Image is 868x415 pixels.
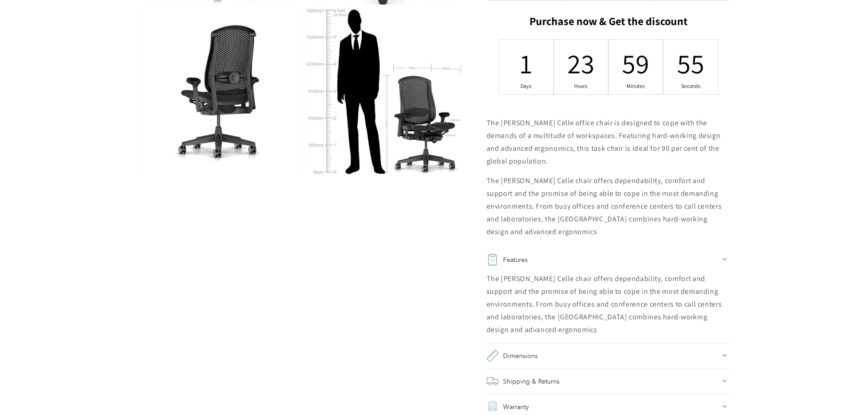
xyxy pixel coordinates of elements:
div: The [PERSON_NAME] Celle chair offers dependability, comfort and support and the promise of being ... [487,272,730,336]
h2: Features [503,253,528,266]
div: Minutes [630,82,642,90]
img: Herman Miller Celle Office Chair Renewed by Chairorama | Grey - chairorama [305,8,462,174]
h2: Warranty [503,400,529,413]
div: 1 [520,46,532,81]
span: The [PERSON_NAME] Celle chair offers dependability, comfort and support and the promise of being ... [487,176,722,236]
img: Herman Miller Celle Office Chair Renewed by Chairorama | Grey - chairorama [140,8,296,174]
div: Days [520,82,532,90]
h2: Dimensions [503,349,538,362]
div: Hours [575,82,587,90]
h2: Shipping & Returns [503,375,560,388]
div: Seconds [685,82,697,90]
div: 55 [685,46,697,81]
div: 59 [630,46,642,81]
img: guarantee.png [487,400,498,412]
summary: Features [487,247,730,272]
span: The [PERSON_NAME] Celle office chair is designed to cope with the demands of a multitude of works... [487,118,721,166]
summary: Shipping & Returns [487,369,730,394]
h2: Purchase now & Get the discount [487,15,730,32]
div: 23 [575,46,587,81]
summary: Dimensions [487,343,730,369]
